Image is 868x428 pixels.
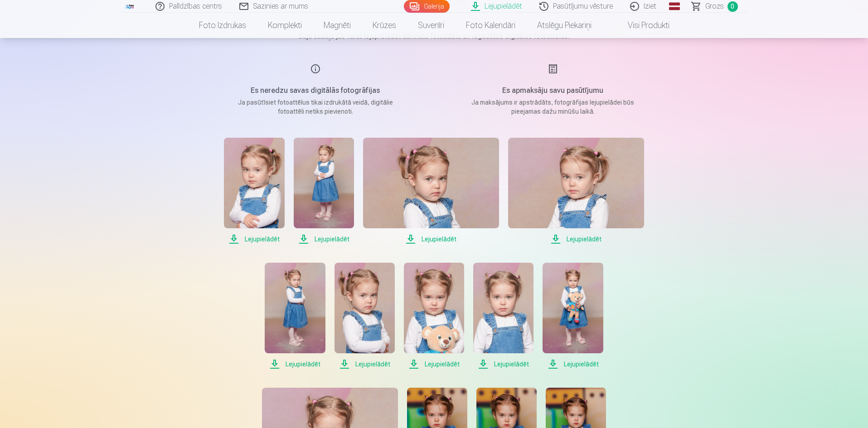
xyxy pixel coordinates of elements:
[125,4,135,9] img: /fa1
[335,263,395,370] a: Lejupielādēt
[543,263,603,370] a: Lejupielādēt
[188,13,257,38] a: Foto izdrukas
[257,13,313,38] a: Komplekti
[294,234,354,245] span: Lejupielādēt
[467,85,639,96] h5: Es apmaksāju savu pasūtījumu
[265,359,325,370] span: Lejupielādēt
[229,85,402,96] h5: Es neredzu savas digitālās fotogrāfijas
[526,13,602,38] a: Atslēgu piekariņi
[407,13,455,38] a: Suvenīri
[508,138,644,245] a: Lejupielādēt
[467,98,639,116] p: Ja maksājums ir apstrādāts, fotogrāfijas lejupielādei būs pieejamas dažu minūšu laikā.
[404,359,464,370] span: Lejupielādēt
[602,13,680,38] a: Visi produkti
[265,263,325,370] a: Lejupielādēt
[362,13,407,38] a: Krūzes
[229,98,402,116] p: Ja pasūtīsiet fotoattēlus tikai izdrukātā veidā, digitālie fotoattēli netiks pievienoti.
[455,13,526,38] a: Foto kalendāri
[313,13,362,38] a: Magnēti
[363,234,499,245] span: Lejupielādēt
[473,263,533,370] a: Lejupielādēt
[224,234,284,245] span: Lejupielādēt
[727,1,738,12] span: 0
[224,138,284,245] a: Lejupielādēt
[294,138,354,245] a: Lejupielādēt
[335,359,395,370] span: Lejupielādēt
[705,1,724,12] span: Grozs
[508,234,644,245] span: Lejupielādēt
[404,263,464,370] a: Lejupielādēt
[473,359,533,370] span: Lejupielādēt
[543,359,603,370] span: Lejupielādēt
[363,138,499,245] a: Lejupielādēt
